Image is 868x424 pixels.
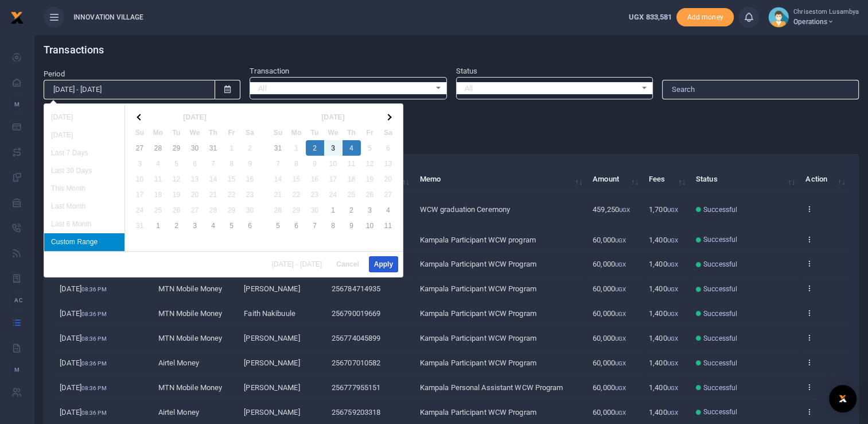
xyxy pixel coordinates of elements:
td: 25 [342,187,361,202]
th: Su [131,125,149,140]
th: Sa [379,125,398,140]
th: Th [204,125,223,140]
th: We [186,125,204,140]
li: M [9,95,25,114]
td: 29 [287,202,306,218]
small: UGX [615,261,626,268]
span: Successful [703,407,737,417]
small: UGX [667,385,678,391]
span: [DATE] [60,383,106,392]
td: 28 [149,140,168,156]
span: Faith Nakibuule [244,309,295,318]
a: Add money [676,12,734,21]
span: [PERSON_NAME] [244,383,299,392]
td: 2 [342,202,361,218]
td: 30 [186,140,204,156]
td: 8 [223,156,241,171]
th: Sa [241,125,259,140]
span: Kampala Participant WCW program [420,236,536,244]
td: 19 [168,187,186,202]
span: Kampala Participant WCW Program [420,334,536,342]
li: Last 7 Days [44,144,124,162]
td: 19 [361,171,379,187]
td: 27 [379,187,398,202]
small: UGX [667,286,678,292]
small: UGX [615,410,626,416]
td: 22 [223,187,241,202]
span: 1,400 [649,236,678,244]
th: Tu [306,125,324,140]
li: [DATE] [44,109,124,126]
li: Ac [9,291,25,310]
span: 60,000 [593,408,626,417]
span: 256784714935 [332,284,380,293]
span: Kampala Participant WCW Program [420,359,536,367]
a: logo-small logo-large logo-large [10,13,24,21]
td: 17 [324,171,342,187]
span: [PERSON_NAME] [244,359,299,367]
td: 29 [223,202,241,218]
span: Successful [703,309,737,319]
input: Search [662,80,859,99]
td: 25 [149,202,168,218]
label: Period [44,68,65,80]
td: 7 [269,156,287,171]
p: Download [44,113,859,125]
span: Successful [703,234,737,245]
td: 17 [131,187,149,202]
td: 27 [131,140,149,156]
button: Cancel [331,256,364,272]
th: Fr [361,125,379,140]
small: 08:36 PM [81,336,107,342]
th: Mo [149,125,168,140]
th: Th [342,125,361,140]
span: 60,000 [593,334,626,342]
th: Su [269,125,287,140]
th: Tu [168,125,186,140]
span: 256790019669 [332,309,380,318]
span: [DATE] - [DATE] [272,261,327,268]
span: MTN Mobile Money [158,309,223,318]
span: MTN Mobile Money [158,334,223,342]
th: Mo [287,125,306,140]
td: 13 [379,156,398,171]
li: [DATE] [44,126,124,144]
small: UGX [667,237,678,244]
td: 1 [287,140,306,156]
span: 60,000 [593,383,626,392]
td: 16 [306,171,324,187]
td: 23 [306,187,324,202]
span: Successful [703,333,737,344]
td: 27 [186,202,204,218]
td: 21 [269,187,287,202]
li: Custom Range [44,233,124,251]
span: 1,400 [649,334,678,342]
label: Status [456,65,478,77]
small: UGX [619,207,630,213]
td: 30 [241,202,259,218]
th: Status: activate to sort column ascending [690,167,799,192]
span: Airtel Money [158,359,199,367]
span: Kampala Participant WCW Program [420,260,536,268]
td: 15 [223,171,241,187]
td: 2 [306,140,324,156]
img: logo-small [10,11,24,25]
td: 1 [324,202,342,218]
a: profile-user Chrisestom Lusambya Operations [768,7,859,28]
td: 9 [241,156,259,171]
h4: Transactions [44,44,859,56]
small: 08:36 PM [81,286,107,292]
td: 12 [168,171,186,187]
span: 1,400 [649,309,678,318]
td: 8 [287,156,306,171]
small: UGX [667,410,678,416]
td: 5 [361,140,379,156]
td: 20 [379,171,398,187]
td: 5 [223,218,241,233]
td: 14 [269,171,287,187]
span: [PERSON_NAME] [244,408,299,417]
small: 08:36 PM [81,311,107,317]
span: Successful [703,205,737,215]
td: 18 [149,187,168,202]
td: 1 [149,218,168,233]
